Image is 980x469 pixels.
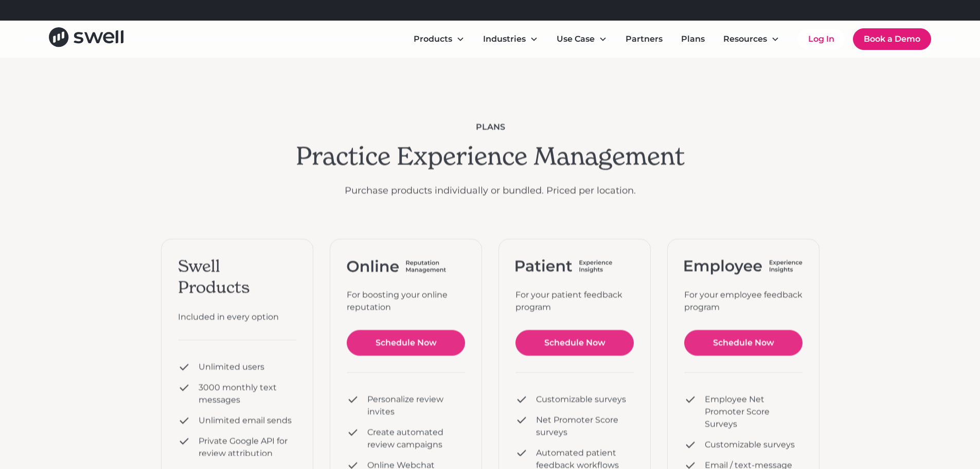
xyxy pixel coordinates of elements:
[557,33,595,45] div: Use Case
[548,29,615,49] div: Use Case
[347,329,465,355] a: Schedule Now
[684,329,803,355] a: Schedule Now
[199,361,264,373] div: Unlimited users
[673,29,713,49] a: Plans
[199,381,296,406] div: 3000 monthly text messages
[178,255,296,298] div: Swell Products
[414,33,452,45] div: Products
[367,426,465,450] div: Create automated review campaigns
[296,183,685,197] p: Purchase products individually or bundled. Priced per location.
[515,329,634,355] a: Schedule Now
[715,29,788,49] div: Resources
[684,288,803,313] div: For your employee feedback program
[536,413,634,438] div: Net Promoter Score surveys
[49,27,123,50] a: home
[475,29,546,49] div: Industries
[723,33,767,45] div: Resources
[536,393,626,405] div: Customizable surveys
[178,311,296,323] div: Included in every option
[853,28,931,50] a: Book a Demo
[347,288,465,313] div: For boosting your online reputation
[705,393,803,430] div: Employee Net Promoter Score Surveys
[483,33,526,45] div: Industries
[296,142,685,171] h2: Practice Experience Management
[367,393,465,418] div: Personalize review invites
[199,435,296,460] div: Private Google API for review attribution
[296,121,685,133] div: plans
[705,438,795,450] div: Customizable surveys
[515,288,634,313] div: For your patient feedback program
[617,29,671,49] a: Partners
[199,414,292,427] div: Unlimited email sends
[405,29,473,49] div: Products
[798,29,845,49] a: Log In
